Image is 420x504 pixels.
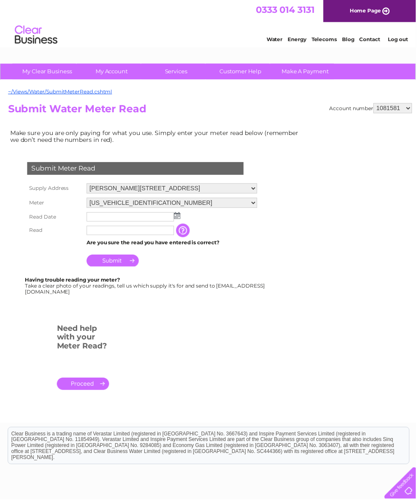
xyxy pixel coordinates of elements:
[143,64,213,80] a: Services
[176,214,182,221] img: ...
[392,36,412,43] a: Log out
[25,226,85,240] th: Read
[12,64,83,80] a: My Clear Business
[208,64,279,80] a: Customer Help
[27,164,246,177] div: Submit Meter Read
[78,64,148,80] a: My Account
[8,5,413,42] div: Clear Business is a trading name of Verastar Limited (registered in [GEOGRAPHIC_DATA] No. 3667643...
[291,36,309,43] a: Energy
[25,280,269,297] div: Take a clear photo of your readings, tell us which supply it's for and send to [EMAIL_ADDRESS][DO...
[25,183,85,198] th: Supply Address
[269,36,285,43] a: Water
[25,279,121,286] b: Having trouble reading your meter?
[363,36,384,43] a: Contact
[8,104,416,120] h2: Submit Water Meter Read
[57,381,110,394] a: .
[258,4,318,15] a: 0333 014 3131
[57,326,110,358] h3: Need help with your Meter Read?
[87,257,140,269] input: Submit
[15,22,58,48] img: logo.png
[345,36,358,43] a: Blog
[25,212,85,226] th: Read Date
[85,240,262,251] td: Are you sure the read you have entered is correct?
[178,226,193,240] input: Information
[273,64,344,80] a: Make A Payment
[25,198,85,212] th: Meter
[8,129,308,147] td: Make sure you are only paying for what you use. Simply enter your meter read below (remember we d...
[315,36,340,43] a: Telecoms
[8,89,113,96] a: ~/Views/Water/SubmitMeterRead.cshtml
[333,104,416,114] div: Account number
